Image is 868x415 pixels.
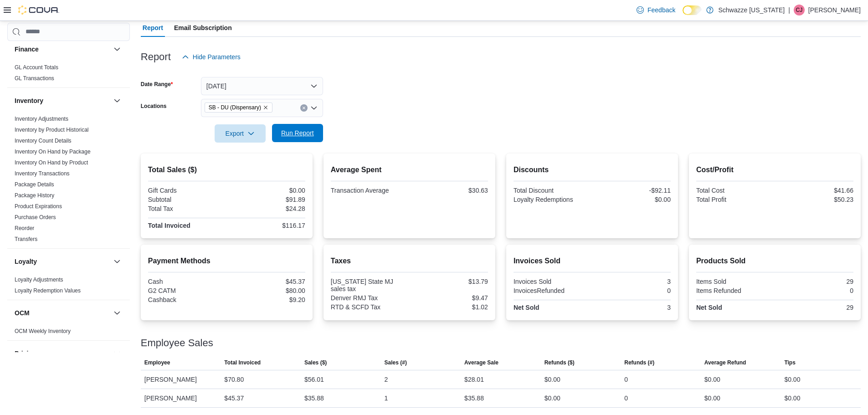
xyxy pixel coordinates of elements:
div: [PERSON_NAME] [141,370,221,389]
div: Cashback [148,296,225,303]
h2: Payment Methods [148,256,305,266]
div: $56.01 [304,374,324,385]
h2: Products Sold [696,256,853,266]
div: 0 [624,393,628,404]
a: Inventory Transactions [15,170,70,177]
span: Run Report [281,128,314,138]
div: $0.00 [544,374,560,385]
div: Items Refunded [696,287,773,294]
h3: Report [141,51,171,62]
span: Average Refund [704,359,746,366]
span: Email Subscription [174,19,232,37]
div: 2 [385,374,388,385]
span: Inventory by Product Historical [15,126,89,133]
div: $0.00 [544,393,560,404]
span: Loyalty Adjustments [15,276,63,283]
button: OCM [112,307,123,318]
h2: Total Sales ($) [148,164,305,175]
h2: Discounts [514,164,671,175]
button: Loyalty [15,257,110,266]
div: $70.80 [224,374,244,385]
div: $9.20 [228,296,305,303]
div: Denver RMJ Tax [331,294,408,302]
span: GL Transactions [15,75,54,82]
h3: OCM [15,308,30,318]
div: $13.79 [411,278,488,285]
div: Items Sold [696,278,773,285]
div: $0.00 [228,187,305,194]
span: Package Details [15,181,54,188]
div: $45.37 [224,393,244,404]
h3: Finance [15,45,39,54]
div: $9.47 [411,294,488,302]
span: SB - DU (Dispensary) [205,102,272,113]
a: GL Account Totals [15,64,58,71]
p: Schwazze [US_STATE] [718,5,785,15]
div: $35.88 [464,393,484,404]
div: [PERSON_NAME] [141,389,221,407]
div: 1 [385,393,388,404]
a: Inventory Adjustments [15,116,68,122]
h2: Taxes [331,256,488,266]
div: $0.00 [594,196,671,203]
div: RTD & SCFD Tax [331,303,408,311]
div: $80.00 [228,287,305,294]
label: Locations [141,102,167,110]
a: GL Transactions [15,75,54,82]
div: G2 CATM [148,287,225,294]
div: Cash [148,278,225,285]
span: Hide Parameters [193,52,241,61]
a: Feedback [633,1,679,19]
div: $1.02 [411,303,488,311]
div: $45.37 [228,278,305,285]
span: Reorder [15,225,34,232]
a: Package Details [15,181,54,188]
div: $28.01 [464,374,484,385]
span: Feedback [647,5,675,15]
span: Employee [144,359,170,366]
div: OCM [7,326,130,340]
div: Total Tax [148,205,225,212]
h2: Invoices Sold [514,256,671,266]
div: Total Cost [696,187,773,194]
span: Total Invoiced [224,359,261,366]
div: $41.66 [776,187,853,194]
a: Purchase Orders [15,214,56,220]
span: Inventory Count Details [15,137,72,144]
a: Inventory On Hand by Package [15,149,91,155]
div: $116.17 [228,222,305,229]
div: 29 [776,278,853,285]
div: Inventory [7,113,130,248]
span: Export [220,124,260,143]
button: Run Report [272,124,323,142]
span: Inventory Adjustments [15,115,68,123]
div: Transaction Average [331,187,408,194]
div: $24.28 [228,205,305,212]
p: [PERSON_NAME] [808,5,861,15]
p: | [788,5,790,15]
div: Loyalty [7,274,130,300]
span: CJ [796,5,803,15]
span: Inventory Transactions [15,170,70,177]
a: Inventory On Hand by Product [15,159,88,166]
div: $50.23 [776,196,853,203]
span: Dark Mode [683,15,683,15]
a: Loyalty Adjustments [15,277,63,283]
div: 29 [776,304,853,311]
span: Loyalty Redemption Values [15,287,81,294]
a: OCM Weekly Inventory [15,328,71,334]
div: $30.63 [411,187,488,194]
button: Hide Parameters [178,48,244,66]
button: Finance [15,45,110,54]
h2: Average Spent [331,164,488,175]
h2: Cost/Profit [696,164,853,175]
div: $0.00 [704,393,720,404]
span: Average Sale [464,359,498,366]
div: 3 [594,304,671,311]
a: Inventory by Product Historical [15,127,89,133]
div: Gift Cards [148,187,225,194]
div: 3 [594,278,671,285]
strong: Net Sold [696,304,722,311]
div: 0 [776,287,853,294]
div: $35.88 [304,393,324,404]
